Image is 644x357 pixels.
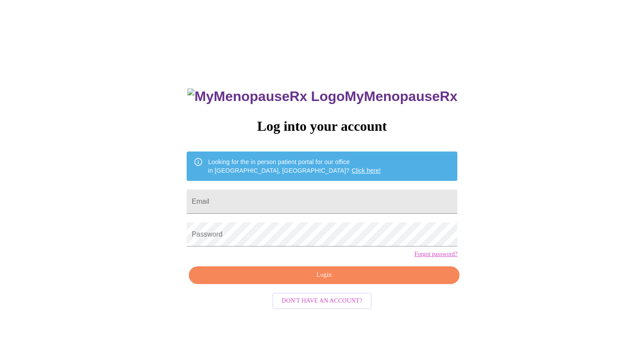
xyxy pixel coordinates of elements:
img: MyMenopauseRx Logo [188,88,344,104]
span: Don't have an account? [282,296,363,306]
button: Don't have an account? [272,293,372,310]
div: Looking for the in person patient portal for our office in [GEOGRAPHIC_DATA], [GEOGRAPHIC_DATA]? [208,154,381,178]
a: Forgot password? [414,251,457,258]
a: Click here! [352,167,381,174]
h3: MyMenopauseRx [188,88,457,104]
h3: Log into your account [187,118,457,134]
a: Don't have an account? [270,297,374,304]
button: Login [189,266,460,284]
span: Login [199,270,450,281]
